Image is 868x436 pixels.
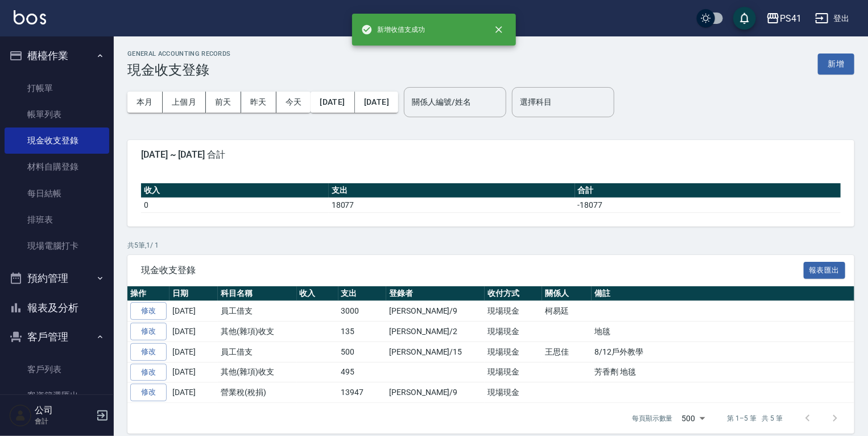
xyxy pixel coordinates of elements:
th: 收入 [141,183,329,198]
th: 支出 [338,286,387,301]
h3: 現金收支登錄 [127,62,231,78]
a: 修改 [130,364,167,381]
span: [DATE] ~ [DATE] 合計 [141,149,841,161]
th: 合計 [575,183,841,198]
button: 客戶管理 [5,322,109,352]
a: 修改 [130,302,167,320]
p: 共 5 筆, 1 / 1 [127,240,854,250]
td: 現場現金 [485,382,542,403]
td: 其他(雜項)收支 [218,322,297,342]
button: 本月 [127,92,163,113]
button: 今天 [276,92,311,113]
a: 每日結帳 [5,180,109,207]
td: 13947 [338,382,387,403]
button: 新增 [818,54,854,75]
th: 日期 [170,286,218,301]
td: [PERSON_NAME]/9 [386,301,485,322]
a: 排班表 [5,207,109,233]
button: 櫃檯作業 [5,41,109,71]
td: 495 [338,362,387,382]
td: [DATE] [170,301,218,322]
p: 每頁顯示數量 [632,413,673,423]
span: 新增收借支成功 [361,24,425,35]
th: 登錄者 [386,286,485,301]
button: [DATE] [311,92,354,113]
a: 現場電腦打卡 [5,233,109,259]
td: 現場現金 [485,301,542,322]
td: 現場現金 [485,322,542,342]
a: 客資篩選匯出 [5,382,109,409]
a: 修改 [130,343,167,361]
td: 3000 [338,301,387,322]
td: 王思佳 [542,342,592,362]
td: 8/12戶外教學 [592,342,867,362]
th: 備註 [592,286,867,301]
th: 操作 [127,286,170,301]
a: 客戶列表 [5,356,109,382]
button: PS41 [762,7,806,30]
td: 芳香劑 地毯 [592,362,867,382]
td: 其他(雜項)收支 [218,362,297,382]
img: Person [9,404,32,427]
button: 預約管理 [5,264,109,293]
td: 18077 [329,198,575,212]
td: [DATE] [170,342,218,362]
td: 現場現金 [485,362,542,382]
td: [DATE] [170,382,218,403]
h5: 公司 [35,405,93,416]
td: 地毯 [592,322,867,342]
button: 登出 [811,8,854,29]
a: 新增 [818,58,854,69]
td: 柯易廷 [542,301,592,322]
td: [DATE] [170,322,218,342]
button: 報表匯出 [804,262,846,279]
td: [PERSON_NAME]/9 [386,382,485,403]
span: 現金收支登錄 [141,265,804,276]
th: 收付方式 [485,286,542,301]
a: 材料自購登錄 [5,154,109,180]
td: [DATE] [170,362,218,382]
button: 報表及分析 [5,293,109,323]
td: 現場現金 [485,342,542,362]
th: 收入 [297,286,338,301]
button: close [486,17,511,42]
td: -18077 [575,198,841,212]
a: 修改 [130,323,167,340]
p: 第 1–5 筆 共 5 筆 [728,413,783,423]
td: 員工借支 [218,301,297,322]
td: 員工借支 [218,342,297,362]
button: 昨天 [241,92,276,113]
td: 500 [338,342,387,362]
button: 上個月 [163,92,206,113]
div: PS41 [780,11,801,26]
a: 現金收支登錄 [5,127,109,154]
a: 打帳單 [5,75,109,101]
td: 營業稅(稅捐) [218,382,297,403]
td: 135 [338,322,387,342]
th: 科目名稱 [218,286,297,301]
button: save [733,7,756,30]
img: Logo [14,10,46,24]
h2: GENERAL ACCOUNTING RECORDS [127,50,231,57]
td: [PERSON_NAME]/2 [386,322,485,342]
button: 前天 [206,92,241,113]
td: [PERSON_NAME]/15 [386,342,485,362]
th: 關係人 [542,286,592,301]
a: 報表匯出 [804,264,846,275]
p: 會計 [35,416,93,426]
div: 500 [677,403,709,434]
button: [DATE] [355,92,398,113]
a: 修改 [130,384,167,401]
th: 支出 [329,183,575,198]
td: 0 [141,198,329,212]
a: 帳單列表 [5,101,109,127]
